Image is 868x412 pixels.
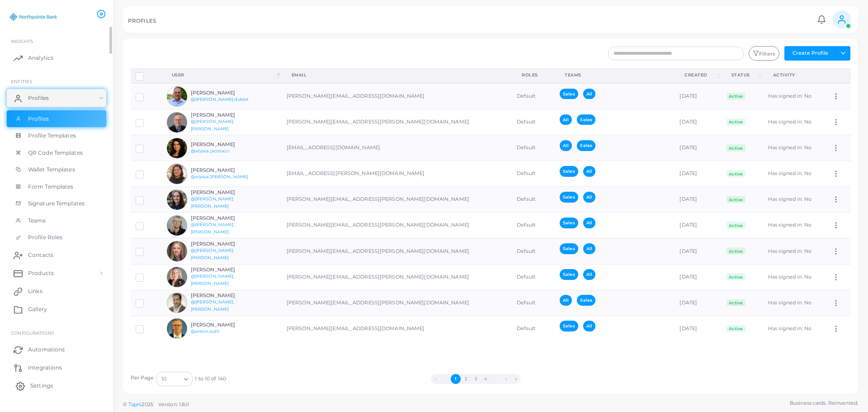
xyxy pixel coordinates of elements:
span: Version: 1.8.0 [158,401,189,407]
span: Sales [560,192,578,202]
h6: [PERSON_NAME] [191,293,257,298]
a: Teams [7,212,106,229]
div: Status [731,72,757,78]
span: Sales [577,140,595,151]
a: Contacts [7,246,106,264]
a: Integrations [7,359,106,377]
span: All [583,243,595,254]
td: [PERSON_NAME][EMAIL_ADDRESS][PERSON_NAME][DOMAIN_NAME] [282,109,512,135]
span: Form Templates [28,183,74,191]
span: Gallery [28,305,47,313]
h6: [PERSON_NAME] [191,241,257,247]
span: Active [726,170,745,177]
span: Settings [30,382,53,390]
h6: [PERSON_NAME] [191,167,257,173]
button: Go to last page [511,374,521,384]
button: Go to page 1 [451,374,461,384]
img: avatar [167,293,187,313]
div: Roles [522,72,545,78]
div: Email [292,72,502,78]
td: [DATE] [675,135,721,161]
td: [DATE] [675,187,721,213]
span: Sales [560,269,578,279]
img: logo [8,9,58,25]
span: Configurations [11,330,54,336]
span: All [560,295,572,305]
span: Sales [560,321,578,331]
td: Default [512,264,555,290]
a: QR Code Templates [7,144,106,161]
span: Automations [28,346,65,354]
img: avatar [167,189,187,210]
span: All [583,166,595,176]
span: All [583,321,595,331]
h6: [PERSON_NAME] [191,322,257,328]
td: [EMAIL_ADDRESS][PERSON_NAME][DOMAIN_NAME] [282,161,512,187]
a: Form Templates [7,178,106,195]
span: Has signed in: No [768,248,811,254]
div: User [172,72,275,78]
td: Default [512,187,555,213]
a: Gallery [7,300,106,318]
span: Profile Roles [28,233,62,242]
a: @alyssa.jacolucci [191,148,230,153]
td: Default [512,109,555,135]
span: All [583,192,595,202]
span: INSIGHTS [11,38,33,44]
a: @[PERSON_NAME].dublet [191,97,249,102]
h6: [PERSON_NAME] [191,215,257,221]
span: 1 to 10 of 140 [195,375,226,383]
a: Profile Roles [7,229,106,246]
span: All [560,114,572,125]
span: Profiles [28,94,49,102]
span: Active [726,222,745,229]
button: Create Profile [784,46,836,61]
span: Sales [560,89,578,99]
td: [DATE] [675,316,721,341]
h6: [PERSON_NAME] [191,142,257,147]
a: Automations [7,341,106,359]
span: Profiles [28,115,49,123]
a: Profiles [7,89,106,107]
a: Profile Templates [7,127,106,144]
h6: [PERSON_NAME] [191,267,257,273]
span: Active [726,299,745,307]
h6: [PERSON_NAME] [191,189,257,195]
td: [PERSON_NAME][EMAIL_ADDRESS][PERSON_NAME][DOMAIN_NAME] [282,290,512,316]
a: Tapni [128,401,142,407]
button: Go to page 3 [471,374,481,384]
a: Analytics [7,49,106,67]
span: Has signed in: No [768,196,811,202]
a: @[PERSON_NAME].[PERSON_NAME] [191,299,235,312]
td: [DATE] [675,238,721,264]
span: Sales [560,218,578,228]
a: Links [7,282,106,300]
img: avatar [167,138,187,158]
span: 2025 [142,401,153,408]
h6: [PERSON_NAME] [191,90,257,96]
span: Active [726,247,745,255]
img: avatar [167,241,187,261]
span: Has signed in: No [768,299,811,306]
img: avatar [167,164,187,184]
span: All [583,89,595,99]
td: Default [512,161,555,187]
div: Teams [565,72,665,78]
h6: [PERSON_NAME] [191,112,257,118]
td: Default [512,238,555,264]
td: [DATE] [675,109,721,135]
span: Products [28,269,54,277]
div: Search for option [156,372,193,386]
img: avatar [167,267,187,287]
span: Has signed in: No [768,274,811,280]
a: @alyssa.[PERSON_NAME] [191,174,248,179]
span: © [123,401,189,408]
a: @[PERSON_NAME].[PERSON_NAME] [191,119,235,131]
span: All [560,140,572,151]
a: Signature Templates [7,195,106,212]
span: Active [726,273,745,280]
span: ENTITIES [11,79,32,84]
span: Business cards. Reinvented. [790,399,858,407]
td: [PERSON_NAME][EMAIL_ADDRESS][PERSON_NAME][DOMAIN_NAME] [282,187,512,213]
a: @anton.auth [191,329,219,334]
